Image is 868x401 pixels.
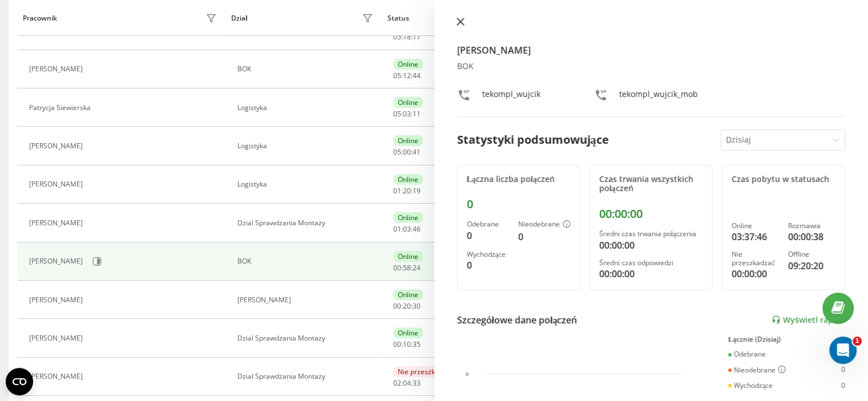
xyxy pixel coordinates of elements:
div: Nie przeszkadzać [393,366,458,377]
span: 05 [393,147,401,157]
span: 18 [403,32,411,42]
div: Czas trwania wszystkich połączeń [599,175,703,194]
div: Online [393,289,423,300]
span: 03 [403,109,411,119]
span: 05 [393,109,401,119]
div: Dział [231,14,247,22]
span: 20 [403,186,411,196]
div: : : [393,148,421,156]
div: Offline [788,250,835,258]
div: [PERSON_NAME] [29,372,86,380]
span: 01 [393,224,401,234]
span: 24 [413,263,421,273]
span: 1 [853,337,862,346]
div: : : [393,341,421,349]
span: 04 [403,378,411,388]
div: [PERSON_NAME] [29,219,86,227]
span: 12 [403,71,411,80]
h4: [PERSON_NAME] [457,43,846,57]
span: 46 [413,224,421,234]
span: 10 [403,339,411,349]
div: Odebrane [467,220,509,228]
div: Logistyka [237,180,376,188]
a: Wyświetl raport [772,315,845,325]
div: Nieodebrane [728,366,786,375]
div: Status [387,14,409,22]
div: 0 [467,258,509,272]
div: 00:00:00 [599,238,703,252]
div: Wychodzące [467,250,509,258]
div: Online [393,135,423,146]
span: 35 [413,339,421,349]
div: Dzial Sprawdzania Montazy [237,219,376,227]
div: 09:20:20 [788,259,835,273]
div: : : [393,33,421,41]
div: 0 [467,229,509,242]
div: Wychodzące [728,382,773,390]
div: [PERSON_NAME] [29,257,86,265]
span: 01 [393,186,401,196]
span: 11 [413,109,421,119]
div: tekompl_wujcik_mob [619,88,698,105]
div: : : [393,302,421,310]
div: Online [393,97,423,108]
div: Online [393,327,423,338]
span: 03 [403,224,411,234]
span: 58 [403,263,411,273]
div: Czas pobytu w statusach [732,175,835,184]
div: : : [393,225,421,233]
span: 02 [393,378,401,388]
div: Online [393,59,423,70]
div: 03:37:46 [732,230,779,244]
text: 0 [466,371,469,377]
div: Patrycja Siewierska [29,104,94,112]
span: 00 [393,339,401,349]
div: 00:00:00 [599,267,703,281]
span: 33 [413,378,421,388]
div: [PERSON_NAME] [237,296,376,304]
div: 00:00:00 [599,207,703,221]
div: : : [393,264,421,272]
div: Online [732,222,779,230]
span: 00 [403,147,411,157]
div: Online [393,174,423,185]
div: Odebrane [728,350,766,358]
div: 0 [841,366,845,375]
div: 0 [518,230,571,244]
div: [PERSON_NAME] [29,65,86,73]
div: : : [393,379,421,387]
div: Łączna liczba połączeń [467,175,571,184]
div: [PERSON_NAME] [29,142,86,150]
button: Open CMP widget [6,368,33,395]
span: 41 [413,147,421,157]
span: 05 [393,71,401,80]
div: Logistyka [237,104,376,112]
iframe: Intercom live chat [829,337,857,364]
div: [PERSON_NAME] [29,296,86,304]
span: 19 [413,186,421,196]
div: BOK [237,257,376,265]
div: BOK [457,62,846,71]
span: 00 [393,301,401,311]
div: tekompl_wujcik [482,88,540,105]
div: BOK [237,65,376,73]
span: 30 [413,301,421,311]
div: 0 [467,197,571,211]
div: Średni czas odpowiedzi [599,259,703,267]
div: Łącznie (Dzisiaj) [728,335,845,343]
div: Dzial Sprawdzania Montazy [237,372,376,380]
div: Nie przeszkadzać [732,250,779,267]
span: 00 [393,263,401,273]
div: Nieodebrane [518,220,571,229]
div: Online [393,212,423,223]
div: Szczegółowe dane połączeń [457,313,578,327]
div: Online [393,251,423,262]
div: [PERSON_NAME] [29,334,86,342]
span: 05 [393,32,401,42]
div: : : [393,187,421,195]
span: 20 [403,301,411,311]
div: 00:00:00 [732,267,779,281]
div: Pracownik [23,14,57,22]
div: : : [393,72,421,80]
div: 00:00:38 [788,230,835,244]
